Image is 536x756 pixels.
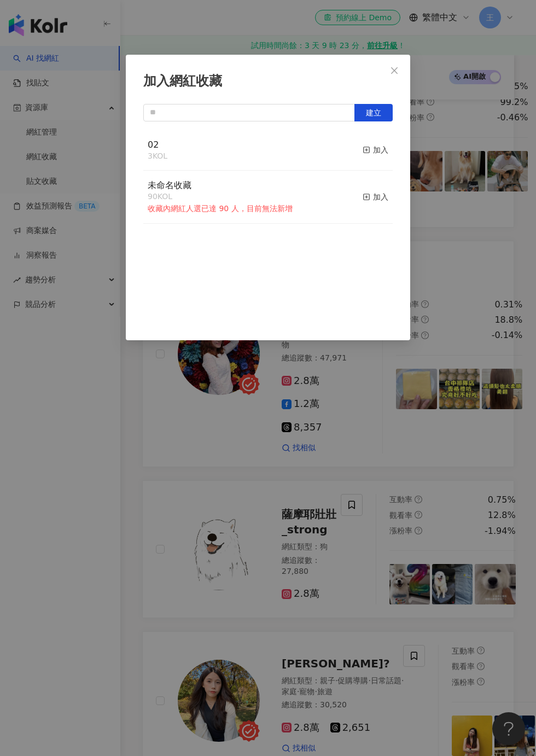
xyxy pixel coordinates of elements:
span: 收藏內網紅人選已達 90 人，目前無法新增 [148,204,293,213]
button: 建立 [354,104,393,121]
button: 加入 [363,179,388,214]
div: 90 KOL [148,191,293,202]
span: close [390,66,399,75]
button: Close [383,60,405,82]
span: 02 [148,139,159,150]
div: 加入 [363,144,388,156]
span: 建立 [366,108,381,117]
a: KOL AvatarStork Hsustork.hsu網紅類型：寵物用品與美容·美食·命理占卜·節慶總追蹤數：38,5242.8萬1.1萬找相似互動率question-circle5.85%觀... [142,44,514,228]
button: 加入 [363,139,388,162]
div: 3 KOL [148,151,167,162]
a: 02 [148,141,159,149]
span: 未命名收藏 [148,180,191,190]
div: 加入 [363,191,388,203]
a: 未命名收藏 [148,181,191,190]
div: 加入網紅收藏 [143,72,393,91]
